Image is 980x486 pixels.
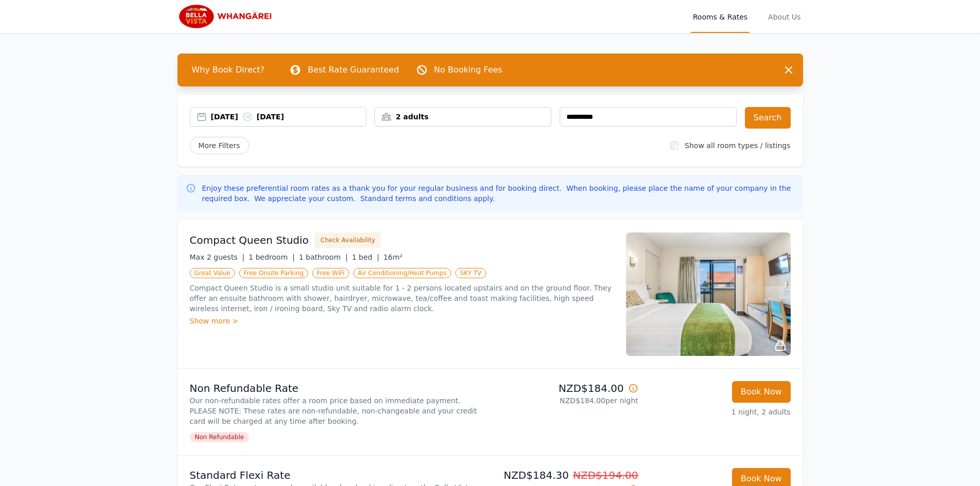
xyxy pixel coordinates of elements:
span: Free Onsite Parking [239,268,308,278]
p: Best Rate Guaranteed [308,64,399,76]
p: NZD$184.00 per night [494,395,638,406]
span: Free WiFi [312,268,349,278]
button: Book Now [732,381,791,403]
p: Enjoy these preferential room rates as a thank you for your regular business and for booking dire... [202,183,795,204]
span: 16m² [383,253,402,261]
span: Great Value [190,268,235,278]
p: No Booking Fees [434,64,503,76]
span: Air Conditioning/Heat Pumps [353,268,452,278]
span: Non Refundable [190,432,250,442]
span: SKY TV [455,268,486,278]
label: Show all room types / listings [685,141,790,150]
p: Non Refundable Rate [190,381,486,395]
button: Check Availability [315,232,381,248]
p: Compact Queen Studio is a small studio unit suitable for 1 - 2 persons located upstairs and on th... [190,283,614,314]
div: [DATE] [DATE] [211,112,366,122]
p: Standard Flexi Rate [190,468,486,482]
span: 1 bathroom | [299,253,348,261]
p: 1 night, 2 adults [647,407,791,417]
div: Show more > [190,316,614,326]
button: Search [745,107,791,129]
h3: Compact Queen Studio [190,233,309,247]
p: NZD$184.00 [494,381,638,395]
span: 1 bedroom | [248,253,295,261]
p: Our non-refundable rates offer a room price based on immediate payment. PLEASE NOTE: These rates ... [190,395,486,426]
img: Bella Vista Whangarei [177,4,276,29]
span: NZD$194.00 [573,469,638,481]
span: Why Book Direct? [184,60,273,80]
span: 1 bed | [352,253,379,261]
span: Max 2 guests | [190,253,245,261]
div: 2 adults [375,112,551,122]
span: More Filters [190,137,249,154]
